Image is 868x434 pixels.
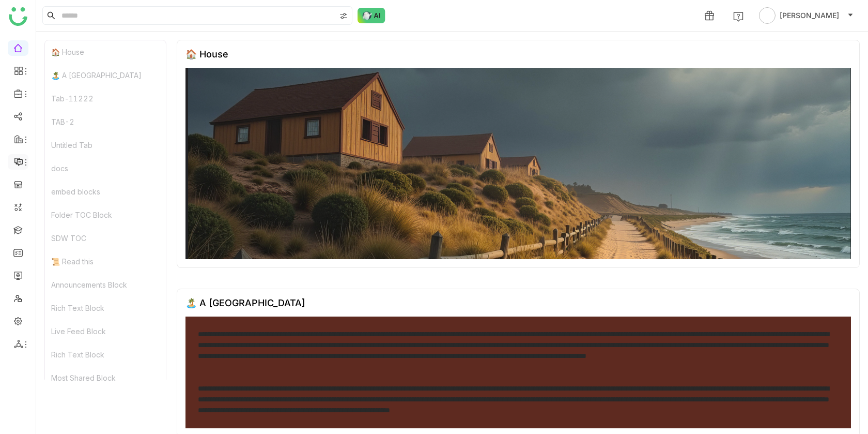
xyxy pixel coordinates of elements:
[339,12,348,20] img: search-type.svg
[45,180,166,203] div: embed blocks
[45,133,166,157] div: Untitled Tab
[759,7,776,24] img: avatar
[185,297,305,308] div: 🏝️ A [GEOGRAPHIC_DATA]
[45,157,166,180] div: docs
[45,203,166,227] div: Folder TOC Block
[9,7,27,26] img: logo
[45,366,166,390] div: Most Shared Block
[780,10,839,21] span: [PERSON_NAME]
[45,320,166,343] div: Live Feed Block
[45,227,166,250] div: SDW TOC
[45,40,166,64] div: 🏠 House
[45,296,166,320] div: Rich Text Block
[45,343,166,366] div: Rich Text Block
[45,64,166,87] div: 🏝️ A [GEOGRAPHIC_DATA]
[45,110,166,133] div: TAB-2
[45,250,166,273] div: 📜 Read this
[358,8,385,23] img: ask-buddy-normal.svg
[733,11,743,22] img: help.svg
[757,7,856,24] button: [PERSON_NAME]
[185,49,228,59] div: 🏠 House
[45,87,166,110] div: Tab-11222
[185,68,851,259] img: 68553b2292361c547d91f02a
[45,273,166,296] div: Announcements Block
